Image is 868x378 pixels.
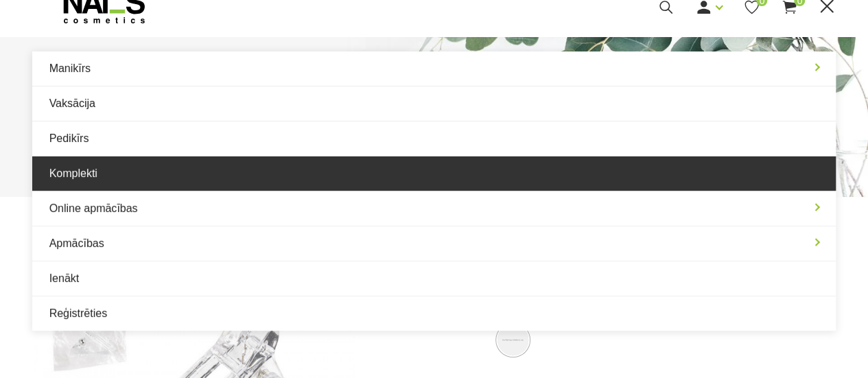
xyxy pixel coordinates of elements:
[32,191,836,226] a: Online apmācības
[32,86,836,121] a: Vaksācija
[497,324,528,355] img: Duo Klipši nagu modelēšanai, 1 gb.
[32,156,836,191] a: Komplekti
[32,121,836,156] a: Pedikīrs
[32,261,836,296] a: Ienākt
[32,296,836,331] a: Reģistrēties
[32,51,836,86] a: Manikīrs
[32,226,836,261] a: Apmācības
